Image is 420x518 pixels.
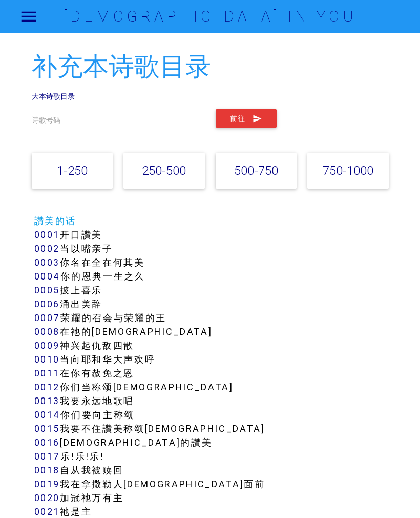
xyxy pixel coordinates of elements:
a: 500-750 [234,163,278,178]
a: 0019 [34,478,60,490]
a: 0013 [34,395,60,407]
a: 0021 [34,506,60,517]
a: 250-500 [142,163,186,178]
a: 0010 [34,353,60,365]
a: 1-250 [57,163,88,178]
a: 0001 [34,229,60,241]
a: 0002 [34,243,60,254]
a: 0008 [34,326,60,337]
label: 诗歌号码 [32,115,60,126]
a: 0012 [34,381,60,393]
a: 750-1000 [323,163,373,178]
a: 讚美的话 [34,215,77,227]
a: 0020 [34,492,60,504]
a: 0011 [34,367,60,379]
a: 0016 [34,436,60,448]
button: 前往 [216,109,277,128]
a: 0015 [34,423,60,434]
a: 0006 [34,298,60,310]
a: 0005 [34,284,60,296]
a: 0007 [34,312,61,324]
a: 0014 [34,409,61,421]
a: 0009 [34,340,60,351]
a: 0004 [34,270,61,282]
a: 0018 [34,464,60,476]
a: 0017 [34,450,61,462]
a: 0003 [34,256,60,268]
a: 大本诗歌目录 [32,92,75,101]
h2: 补充本诗歌目录 [32,53,389,81]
